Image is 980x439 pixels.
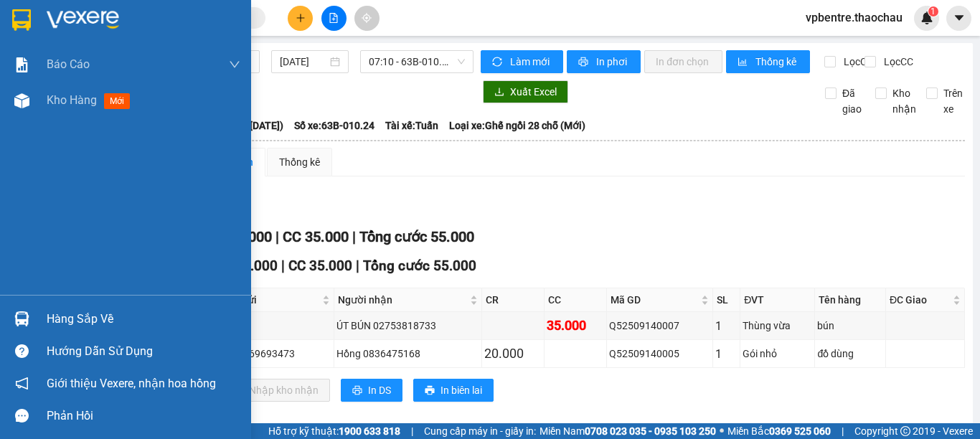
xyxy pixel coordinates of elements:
div: Hồng 0836475168 [336,346,479,362]
button: printerIn phơi [567,50,641,73]
span: | [411,423,413,439]
div: 20.000 [484,344,542,364]
span: notification [15,377,29,390]
span: printer [578,57,590,68]
div: Phản hồi [47,405,240,427]
span: Người nhận [338,292,467,308]
span: 1 [930,6,936,16]
button: In đơn chọn [644,50,722,73]
th: Tên hàng [815,288,886,312]
span: Làm mới [510,54,552,70]
span: Số xe: 63B-010.24 [294,118,374,133]
button: printerIn biên lai [413,379,494,402]
img: logo-vxr [12,9,31,31]
span: Hỗ trợ kỹ thuật: [268,423,400,439]
div: Thùng vừa [743,318,812,334]
span: Miền Bắc [727,423,831,439]
span: Đã giao [837,85,867,117]
div: ÚT BÚN 02753818733 [336,318,479,334]
button: file-add [321,6,347,31]
span: Tổng cước 55.000 [363,258,476,274]
strong: 1900 633 818 [339,425,400,437]
span: CR 20.000 [214,258,278,274]
button: downloadXuất Excel [483,80,568,103]
span: | [356,258,359,274]
div: bún [817,318,883,334]
span: | [281,258,285,274]
button: plus [288,6,313,31]
span: aim [362,13,372,23]
div: Thống kê [279,154,320,170]
span: In DS [368,382,391,398]
span: file-add [329,13,339,23]
span: vpbentre.thaochau [794,9,914,27]
span: Tổng cước 55.000 [359,228,474,245]
button: bar-chartThống kê [726,50,810,73]
span: | [275,228,279,245]
span: In phơi [596,54,629,70]
span: Lọc CR [838,54,875,70]
span: message [15,409,29,423]
th: CR [482,288,545,312]
strong: 0708 023 035 - 0935 103 250 [585,425,716,437]
div: Q52509140005 [609,346,710,362]
span: Lọc CC [878,54,915,70]
span: question-circle [15,344,29,358]
span: Báo cáo [47,55,90,73]
div: 1 [715,317,738,335]
div: Nhiên 0369693473 [209,346,331,362]
span: Loại xe: Ghế ngồi 28 chỗ (Mới) [449,118,585,133]
div: Q52509140007 [609,318,710,334]
span: Miền Nam [540,423,716,439]
div: Hương [209,318,331,334]
span: Cung cấp máy in - giấy in: [424,423,536,439]
span: caret-down [953,11,966,24]
span: copyright [900,426,910,436]
img: solution-icon [14,57,29,72]
div: Hàng sắp về [47,308,240,330]
th: SL [713,288,740,312]
span: CC 35.000 [283,228,349,245]
input: 14/09/2025 [280,54,327,70]
span: | [842,423,844,439]
span: bar-chart [738,57,750,68]
div: Hướng dẫn sử dụng [47,341,240,362]
div: 1 [715,345,738,363]
span: Tài xế: Tuấn [385,118,438,133]
span: ⚪️ [720,428,724,434]
div: đồ dùng [817,346,883,362]
span: | [352,228,356,245]
strong: 0369 525 060 [769,425,831,437]
span: down [229,59,240,70]
button: downloadNhập kho nhận [222,379,330,402]
span: download [494,87,504,98]
span: plus [296,13,306,23]
span: ĐC Giao [890,292,950,308]
th: ĐVT [740,288,815,312]
span: CC 35.000 [288,258,352,274]
div: Gói nhỏ [743,346,812,362]
span: Thống kê [755,54,798,70]
button: caret-down [946,6,971,31]
div: 35.000 [547,316,604,336]
span: Kho hàng [47,93,97,107]
td: Q52509140007 [607,312,713,340]
td: Q52509140005 [607,340,713,368]
button: printerIn DS [341,379,402,402]
button: syncLàm mới [481,50,563,73]
span: Trên xe [938,85,969,117]
span: Mã GD [611,292,698,308]
span: sync [492,57,504,68]
sup: 1 [928,6,938,16]
th: CC [545,288,607,312]
span: printer [425,385,435,397]
span: printer [352,385,362,397]
span: Kho nhận [887,85,922,117]
span: Người gửi [211,292,319,308]
span: In biên lai [440,382,482,398]
img: warehouse-icon [14,93,29,108]
span: Xuất Excel [510,84,557,100]
span: Giới thiệu Vexere, nhận hoa hồng [47,374,216,392]
span: 07:10 - 63B-010.24 [369,51,465,72]
img: warehouse-icon [14,311,29,326]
